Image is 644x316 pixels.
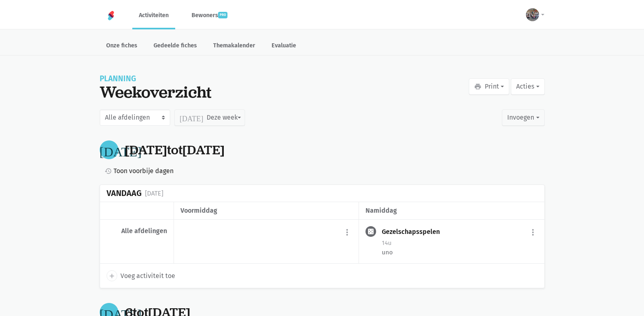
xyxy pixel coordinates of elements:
[100,75,212,82] div: Planning
[185,2,234,29] a: Bewonerspro
[114,166,174,176] span: Toon voorbije dagen
[382,248,537,257] div: uno
[511,78,544,95] button: Acties
[100,38,144,55] a: Onze fiches
[382,228,446,236] div: Gezelschapsspelen
[145,188,163,199] div: [DATE]
[265,38,303,55] a: Evaluatie
[125,142,225,158] div: tot
[132,2,175,29] a: Activiteiten
[106,11,116,20] img: Home
[183,141,225,158] span: [DATE]
[180,205,352,216] div: voormiddag
[474,83,481,90] i: print
[367,228,374,235] i: casino
[218,12,227,18] span: pro
[180,114,203,121] i: [DATE]
[100,143,142,156] i: [DATE]
[365,205,537,216] div: namiddag
[107,270,175,281] a: add Voeg activiteit toe
[108,272,116,280] i: add
[207,38,262,55] a: Themakalender
[101,166,174,176] a: Toon voorbije dagen
[125,141,167,158] span: [DATE]
[120,271,175,281] span: Voeg activiteit toe
[469,78,509,95] button: Print
[382,239,392,247] span: 14u
[105,167,112,175] i: history
[107,189,142,198] div: Vandaag
[502,109,544,126] button: Invoegen
[147,38,203,55] a: Gedeelde fiches
[100,82,212,101] div: Weekoverzicht
[107,227,167,235] div: Alle afdelingen
[174,109,245,126] button: Deze week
